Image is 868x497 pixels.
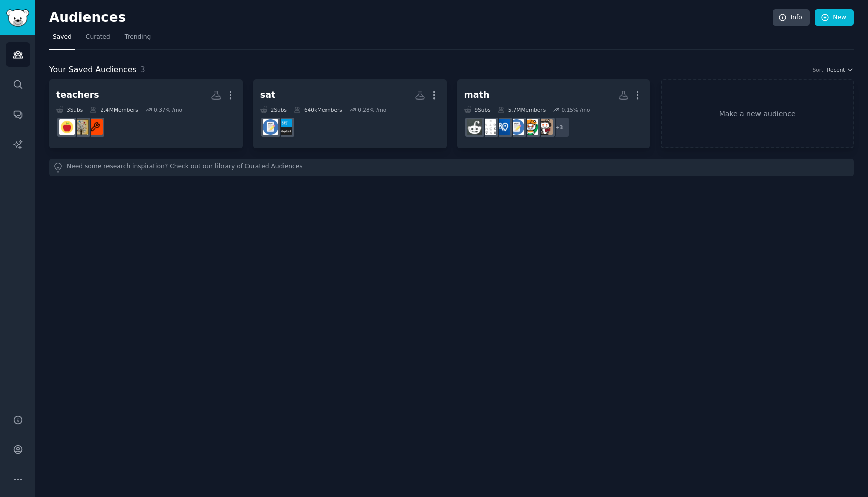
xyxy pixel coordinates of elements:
a: Curated Audiences [245,162,303,173]
div: 9 Sub s [464,106,491,113]
span: Curated [86,33,111,42]
img: SAT_Math [277,119,292,135]
div: 2 Sub s [260,106,287,113]
div: 3 Sub s [56,106,83,113]
div: sat [260,89,276,102]
div: 0.15 % /mo [562,106,590,113]
img: math [467,119,482,135]
span: Trending [125,33,151,42]
a: Saved [49,29,75,50]
div: 5.7M Members [498,106,546,113]
a: math9Subs5.7MMembers0.15% /mo+3JEENEETardsCUETardsSatVisualMathlearnmathmath [457,79,650,148]
a: Info [773,9,810,26]
div: Sort [813,66,824,73]
img: JEENEETards [537,119,553,135]
button: Recent [827,66,854,73]
img: Sat [263,119,278,135]
span: 3 [140,65,145,74]
div: teachers [56,89,99,102]
img: VisualMath [495,119,510,135]
div: Need some research inspiration? Check out our library of [49,159,854,176]
img: GummySearch logo [6,9,29,27]
a: Make a new audience [661,79,854,148]
img: learnmath [481,119,496,135]
a: New [815,9,854,26]
a: Curated [82,29,114,50]
div: 0.28 % /mo [358,106,386,113]
a: teachers3Subs2.4MMembers0.37% /moteachingresourcesteachingTeachers [49,79,243,148]
div: 640k Members [294,106,342,113]
span: Your Saved Audiences [49,64,137,76]
img: Sat [509,119,524,135]
img: CUETards [523,119,538,135]
span: Saved [53,33,72,42]
span: Recent [827,66,845,73]
div: + 3 [549,117,570,138]
div: math [464,89,490,102]
a: sat2Subs640kMembers0.28% /moSAT_MathSat [253,79,447,148]
div: 0.37 % /mo [154,106,182,113]
div: 2.4M Members [90,106,138,113]
h2: Audiences [49,10,773,26]
img: teachingresources [87,119,103,135]
img: teaching [73,119,89,135]
a: Trending [121,29,154,50]
img: Teachers [59,119,75,135]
